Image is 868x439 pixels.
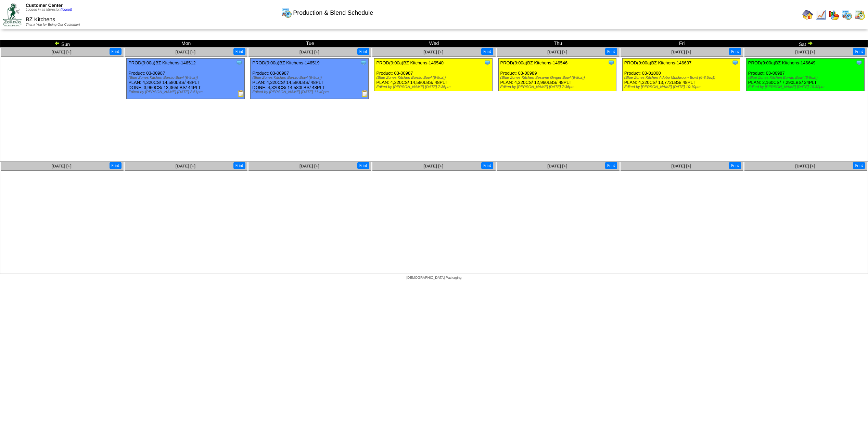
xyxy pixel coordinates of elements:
div: Edited by [PERSON_NAME] [DATE] 11:40pm [252,90,368,94]
div: Edited by [PERSON_NAME] [DATE] 2:51pm [128,90,244,94]
img: home.gif [802,9,813,20]
img: ZoRoCo_Logo(Green%26Foil)%20jpg.webp [3,3,22,26]
span: Logged in as Mpreston [26,8,72,12]
a: [DATE] [+] [176,50,195,54]
td: Thu [496,40,620,48]
a: [DATE] [+] [795,50,815,54]
img: Tooltip [236,59,243,66]
div: Product: 03-00987 PLAN: 4,320CS / 14,580LBS / 48PLT DONE: 3,960CS / 13,365LBS / 44PLT [127,59,245,99]
span: [DEMOGRAPHIC_DATA] Packaging [406,276,461,280]
img: Tooltip [360,59,367,66]
button: Print [729,48,741,55]
td: Fri [620,40,744,48]
div: (Blue Zones Kitchen Burrito Bowl (6-9oz)) [376,76,492,80]
td: Sat [744,40,868,48]
button: Print [233,48,245,55]
div: Product: 03-00987 PLAN: 4,320CS / 14,580LBS / 48PLT DONE: 4,320CS / 14,580LBS / 48PLT [251,59,369,99]
a: [DATE] [+] [52,50,72,54]
button: Print [853,162,865,169]
td: Wed [372,40,496,48]
div: Edited by [PERSON_NAME] [DATE] 10:32pm [748,85,864,89]
img: Production Report [238,90,244,97]
button: Print [357,48,369,55]
a: [DATE] [+] [423,164,443,168]
div: (Blue Zones Kitchen Sesame Ginger Bowl (6-8oz)) [500,76,616,80]
button: Print [481,48,493,55]
a: [DATE] [+] [423,50,443,54]
img: Tooltip [856,59,863,66]
a: (logout) [61,8,72,12]
button: Print [729,162,741,169]
img: Production Report [361,90,368,97]
img: graph.gif [828,9,839,20]
button: Print [357,162,369,169]
a: [DATE] [+] [547,50,567,54]
a: [DATE] [+] [52,164,72,168]
button: Print [853,48,865,55]
img: Tooltip [608,59,615,66]
a: PROD(9:00a)BZ Kitchens-146637 [624,60,692,65]
td: Tue [248,40,372,48]
div: (Blue Zones Kitchen Burrito Bowl (6-9oz)) [252,76,368,80]
button: Print [110,162,122,169]
a: [DATE] [+] [176,164,195,168]
a: [DATE] [+] [671,164,691,168]
a: PROD(9:00a)BZ Kitchens-146649 [748,60,816,65]
img: calendarinout.gif [854,9,865,20]
img: line_graph.gif [815,9,826,20]
div: Product: 03-00987 PLAN: 4,320CS / 14,580LBS / 48PLT [374,59,493,91]
a: PROD(9:00a)BZ Kitchens-146519 [252,60,320,65]
button: Print [481,162,493,169]
span: Production & Blend Schedule [293,9,373,16]
div: Edited by [PERSON_NAME] [DATE] 7:36pm [376,85,492,89]
div: (Blue Zones Kitchen Burrito Bowl (6-9oz)) [748,76,864,80]
a: PROD(9:00a)BZ Kitchens-146546 [500,60,568,65]
a: PROD(9:00a)BZ Kitchens-146512 [128,60,196,65]
img: arrowright.gif [807,40,813,46]
img: Tooltip [732,59,739,66]
span: Thank You for Being Our Customer! [26,23,80,27]
a: PROD(9:00a)BZ Kitchens-146540 [376,60,444,65]
div: Product: 03-00989 PLAN: 4,320CS / 12,960LBS / 48PLT [498,59,616,91]
td: Mon [124,40,248,48]
img: calendarprod.gif [841,9,852,20]
a: [DATE] [+] [671,50,691,54]
img: calendarprod.gif [281,7,292,18]
button: Print [233,162,245,169]
div: Product: 03-00987 PLAN: 2,160CS / 7,290LBS / 24PLT [746,59,864,91]
a: [DATE] [+] [299,164,319,168]
td: Sun [0,40,124,48]
a: [DATE] [+] [795,164,815,168]
div: (Blue Zones Kitchen Burrito Bowl (6-9oz)) [128,76,244,80]
button: Print [605,48,617,55]
div: Product: 03-01000 PLAN: 4,320CS / 13,772LBS / 48PLT [622,59,740,91]
a: [DATE] [+] [547,164,567,168]
button: Print [605,162,617,169]
span: BZ Kitchens [26,17,55,23]
div: (Blue Zones Kitchen Adobo Mushroom Bowl (6-8.5oz)) [624,76,740,80]
div: Edited by [PERSON_NAME] [DATE] 7:36pm [500,85,616,89]
a: [DATE] [+] [299,50,319,54]
span: Customer Center [26,3,63,8]
img: Tooltip [484,59,491,66]
div: Edited by [PERSON_NAME] [DATE] 10:19pm [624,85,740,89]
img: arrowleft.gif [54,40,60,46]
button: Print [110,48,122,55]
